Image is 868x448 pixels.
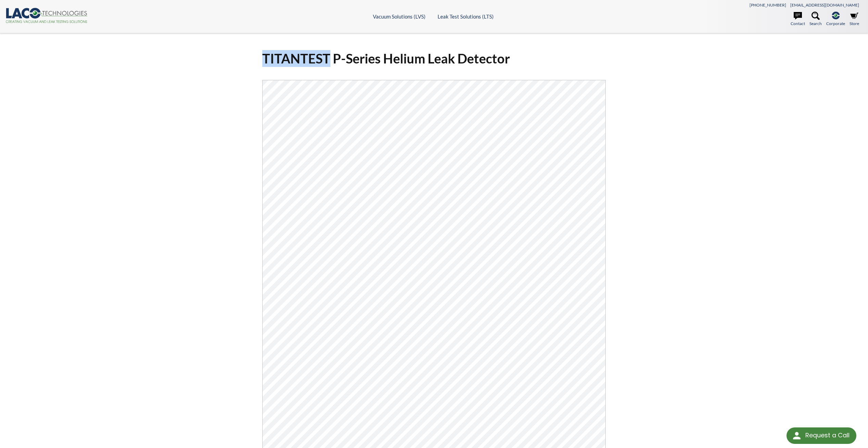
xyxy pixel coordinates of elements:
[791,430,802,441] img: round button
[787,427,856,444] div: Request a Call
[850,12,859,27] a: Store
[809,12,822,27] a: Search
[790,2,859,8] a: [EMAIL_ADDRESS][DOMAIN_NAME]
[805,427,850,443] div: Request a Call
[791,12,805,27] a: Contact
[438,13,494,20] a: Leak Test Solutions (LTS)
[750,2,786,8] a: [PHONE_NUMBER]
[373,13,426,20] a: Vacuum Solutions (LVS)
[826,20,845,27] span: Corporate
[262,50,606,67] h1: TITANTEST P-Series Helium Leak Detector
